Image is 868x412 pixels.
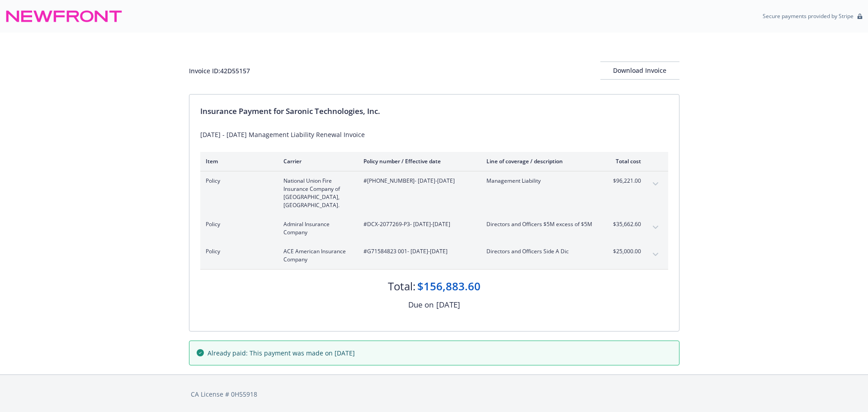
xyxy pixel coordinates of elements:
span: Policy [206,247,269,256]
div: Download Invoice [600,62,679,79]
span: Directors and Officers $5M excess of $5M [486,220,593,228]
span: Management Liability [486,177,593,185]
span: Policy [206,220,269,228]
span: Policy [206,177,269,185]
div: [DATE] [436,299,460,311]
p: Secure payments provided by Stripe [763,12,854,20]
span: #G71584823 001 - [DATE]-[DATE] [363,247,472,256]
span: Directors and Officers Side A Dic [486,247,593,256]
span: ACE American Insurance Company [283,247,349,264]
div: Total cost [607,157,641,165]
span: #DCX-2077269-P3 - [DATE]-[DATE] [363,220,472,228]
div: Line of coverage / description [486,157,593,165]
div: Insurance Payment for Saronic Technologies, Inc. [200,105,668,117]
div: $156,883.60 [417,279,481,294]
span: $96,221.00 [607,177,641,185]
div: Total: [388,279,415,294]
span: Admiral Insurance Company [283,220,349,237]
span: Already paid: This payment was made on [DATE] [208,348,355,358]
div: Due on [408,299,434,311]
button: Download Invoice [600,62,679,80]
div: [DATE] - [DATE] Management Liability Renewal Invoice [200,130,668,139]
div: Carrier [283,157,349,165]
div: Invoice ID: 42D55157 [189,66,250,76]
span: National Union Fire Insurance Company of [GEOGRAPHIC_DATA], [GEOGRAPHIC_DATA]. [283,177,349,209]
button: expand content [648,220,663,235]
div: Policy number / Effective date [363,157,472,165]
span: $25,000.00 [607,247,641,256]
div: PolicyACE American Insurance Company#G71584823 001- [DATE]-[DATE]Directors and Officers Side A Di... [200,242,668,269]
span: $35,662.60 [607,220,641,228]
button: expand content [648,247,663,262]
div: PolicyNational Union Fire Insurance Company of [GEOGRAPHIC_DATA], [GEOGRAPHIC_DATA].#[PHONE_NUMBE... [200,171,668,215]
div: CA License # 0H55918 [191,389,678,399]
button: expand content [648,177,663,191]
span: #[PHONE_NUMBER] - [DATE]-[DATE] [363,177,472,185]
div: PolicyAdmiral Insurance Company#DCX-2077269-P3- [DATE]-[DATE]Directors and Officers $5M excess of... [200,215,668,242]
div: Item [206,157,269,165]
